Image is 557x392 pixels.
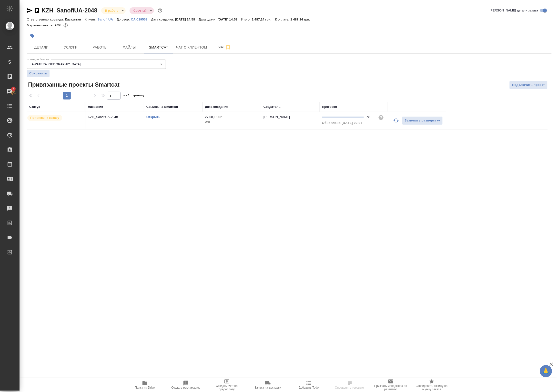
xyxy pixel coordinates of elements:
[27,70,50,77] button: Сохранить
[146,104,178,109] div: Ссылка на Smartcat
[218,18,241,21] p: [DATE] 14:58
[322,121,363,125] span: Обновлено [DATE] 02:37
[123,92,144,100] span: из 1 страниц
[402,116,443,125] button: Заменить разверстку
[540,365,552,377] button: 🙏
[205,115,214,119] p: 27.08,
[104,9,120,13] button: В работе
[30,44,53,50] span: Детали
[27,18,65,21] p: Ответственная команда:
[34,8,40,13] button: Скопировать ссылку
[132,9,148,13] button: Срочный
[85,18,97,21] p: Клиент:
[30,115,59,120] p: Привязан к заказу
[27,8,33,13] button: Скопировать ссылку для ЯМессенджера
[405,118,440,123] span: Заменить разверстку
[157,7,163,14] button: Доп статусы указывают на важность/срочность заказа
[225,44,231,50] svg: Подписаться
[146,115,160,119] a: Открыть
[27,60,166,69] div: AWATERA [GEOGRAPHIC_DATA]
[10,86,17,91] span: 7
[263,115,290,119] p: [PERSON_NAME]
[88,115,142,120] p: KZH_SanofiUA-2048
[30,62,82,66] button: AWATERA [GEOGRAPHIC_DATA]
[41,7,97,14] a: KZH_SanofiUA-2048
[263,104,281,109] div: Создатель
[131,18,151,21] p: CA-019558
[490,8,538,13] span: [PERSON_NAME] детали заказа
[131,17,151,21] a: CA-019558
[151,18,175,21] p: Дата создания:
[130,7,154,14] div: В работе
[27,81,120,89] span: Привязанные проекты Smartcat
[390,115,402,126] button: Обновить прогресс
[62,22,69,29] button: 0.00 UAH; 579.40 RUB;
[199,18,218,21] p: Дата сдачи:
[88,104,103,109] div: Название
[147,44,170,50] span: Smartcat
[118,44,141,50] span: Файлы
[175,18,199,21] p: [DATE] 14:58
[59,44,82,50] span: Услуги
[27,30,38,41] button: Добавить тэг
[322,104,337,109] div: Прогресс
[98,17,117,21] a: Sanofi UA
[291,18,314,21] p: 1 487,14 грн.
[88,44,112,50] span: Работы
[65,18,85,21] p: Казахстан
[205,104,228,109] div: Дата создания
[101,7,126,14] div: В работе
[542,366,550,376] span: 🙏
[176,44,207,50] span: Чат с клиентом
[29,71,47,76] span: Сохранить
[241,18,252,21] p: Итого:
[213,44,236,50] span: Чат
[512,82,545,88] span: Подключить проект
[252,18,275,21] p: 1 487,14 грн.
[509,81,548,89] button: Подключить проект
[117,18,131,21] p: Договор:
[1,85,18,97] a: 7
[275,18,291,21] p: К оплате:
[29,104,40,109] div: Статус
[27,23,55,27] p: Маржинальность:
[55,23,62,27] p: 76%
[205,120,259,124] p: 2025
[366,115,374,120] div: 0%
[98,18,117,21] p: Sanofi UA
[214,115,222,119] p: 15:02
